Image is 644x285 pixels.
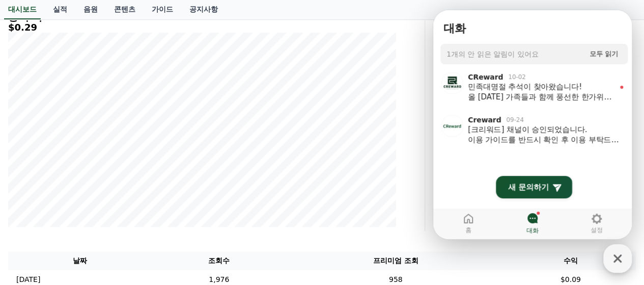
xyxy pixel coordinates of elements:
[505,251,636,270] th: 수익
[8,22,396,33] h5: $0.29
[16,274,40,285] p: [DATE]
[8,251,152,270] th: 날짜
[433,10,632,239] iframe: Channel chat
[152,251,286,270] th: 조회수
[286,251,505,270] th: 프리미엄 조회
